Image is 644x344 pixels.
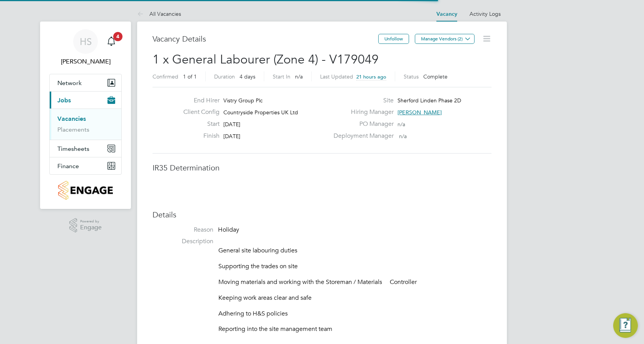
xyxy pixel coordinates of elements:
[137,10,181,17] a: All Vacancies
[397,121,405,128] span: n/a
[218,262,491,271] p: Supporting the trades on site
[218,278,491,286] p: Moving materials and working with the Storeman / Materials Controller
[57,79,82,87] span: Network
[177,132,220,140] label: Finish
[104,29,119,54] a: 4
[356,73,386,80] span: 21 hours ago
[218,294,491,302] p: Keeping work areas clear and safe
[223,133,240,140] span: [DATE]
[329,97,394,105] label: Site
[80,218,102,225] span: Powered by
[177,120,220,128] label: Start
[214,73,235,80] label: Duration
[329,108,394,116] label: Hiring Manager
[470,10,501,17] a: Activity Logs
[50,157,121,174] button: Finance
[57,115,86,122] a: Vacancies
[177,108,220,116] label: Client Config
[295,73,303,80] span: n/a
[223,97,263,104] span: Vistry Group Plc
[240,73,255,80] span: 4 days
[218,247,491,255] p: General site labouring duties
[436,11,457,17] a: Vacancy
[153,163,491,173] h3: IR35 Determination
[153,226,213,234] label: Reason
[57,126,89,133] a: Placements
[57,162,79,170] span: Finance
[50,109,121,140] div: Jobs
[223,121,240,128] span: [DATE]
[50,74,121,91] button: Network
[378,34,409,44] button: Unfollow
[153,73,178,80] label: Confirmed
[320,73,353,80] label: Last Updated
[218,325,491,333] p: Reporting into the site management team
[153,210,491,220] h3: Details
[49,57,122,66] span: Helen Smith
[423,73,448,80] span: Complete
[273,73,290,80] label: Start In
[397,109,442,116] span: [PERSON_NAME]
[80,37,92,47] span: HS
[57,97,71,104] span: Jobs
[153,52,379,67] span: 1 x General Labourer (Zone 4) - V179049
[113,32,122,41] span: 4
[49,181,122,200] a: Go to home page
[50,92,121,109] button: Jobs
[404,73,419,80] label: Status
[69,218,102,233] a: Powered byEngage
[40,22,131,209] nav: Main navigation
[613,313,638,338] button: Engage Resource Center
[57,145,89,152] span: Timesheets
[329,120,394,128] label: PO Manager
[183,73,197,80] span: 1 of 1
[329,132,394,140] label: Deployment Manager
[153,34,378,44] h3: Vacancy Details
[177,97,220,105] label: End Hirer
[223,109,298,116] span: Countryside Properties UK Ltd
[58,181,112,200] img: countryside-properties-logo-retina.png
[218,226,239,234] span: Holiday
[80,224,102,231] span: Engage
[218,310,491,318] p: Adhering to H&S policies
[153,237,213,245] label: Description
[50,140,121,157] button: Timesheets
[49,29,122,66] a: HS[PERSON_NAME]
[397,97,461,104] span: Sherford Linden Phase 2D
[399,133,407,140] span: n/a
[415,34,475,44] button: Manage Vendors (2)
